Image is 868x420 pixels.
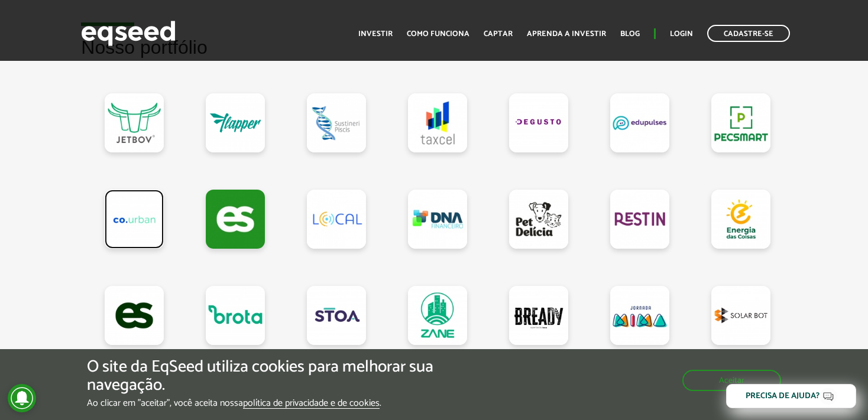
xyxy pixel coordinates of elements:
[509,286,568,345] a: Bready
[707,25,790,42] a: Cadastre-se
[610,190,669,249] a: Restin
[307,286,366,345] a: STOA Seguros
[87,398,504,409] p: Ao clicar em "aceitar", você aceita nossa .
[711,93,770,152] a: Pecsmart
[610,93,669,152] a: Edupulses
[407,30,469,38] a: Como funciona
[87,358,504,395] h5: O site da EqSeed utiliza cookies para melhorar sua navegação.
[105,190,164,249] a: Co.Urban
[527,30,606,38] a: Aprenda a investir
[408,286,467,345] a: Zane
[509,93,568,152] a: Degusto Brands
[81,18,176,49] img: EqSeed
[408,190,467,249] a: DNA Financeiro
[358,30,393,38] a: Investir
[670,30,693,38] a: Login
[307,190,366,249] a: Loocal
[620,30,640,38] a: Blog
[206,93,265,152] a: Flapper
[105,93,164,152] a: JetBov
[711,190,770,249] a: Energia das Coisas
[408,93,467,152] a: Taxcel
[682,370,781,391] button: Aceitar
[206,286,265,345] a: Brota Company
[610,286,669,345] a: Jornada Mima
[307,93,366,152] a: Sustineri Piscis
[484,30,513,38] a: Captar
[711,286,770,345] a: Solar Bot
[105,286,164,345] a: EqSeed
[243,399,380,409] a: política de privacidade e de cookies
[206,190,265,249] a: Testando Contrato
[509,190,568,249] a: Pet Delícia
